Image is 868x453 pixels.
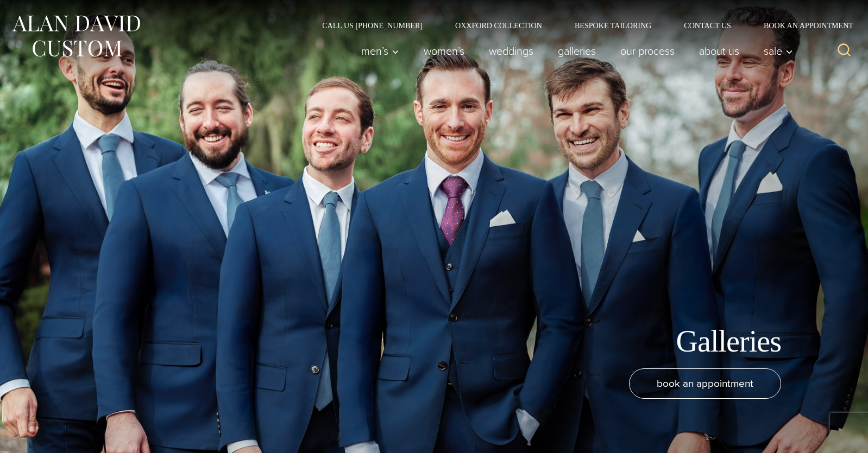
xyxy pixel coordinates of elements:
a: book an appointment [629,368,781,399]
a: Oxxford Collection [439,22,558,29]
img: Alan David Custom [11,12,141,60]
a: Book an Appointment [747,22,857,29]
a: Call Us [PHONE_NUMBER] [306,22,439,29]
nav: Secondary Navigation [306,22,857,29]
a: Galleries [546,40,608,62]
a: Our Process [608,40,687,62]
h1: Galleries [676,323,782,360]
button: View Search Form [831,38,857,64]
a: weddings [477,40,546,62]
a: Contact Us [668,22,747,29]
nav: Primary Navigation [349,40,799,62]
a: About Us [687,40,752,62]
span: Men’s [361,46,399,56]
span: Sale [764,46,793,56]
a: Bespoke Tailoring [558,22,668,29]
a: Women’s [412,40,477,62]
span: book an appointment [657,375,753,391]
